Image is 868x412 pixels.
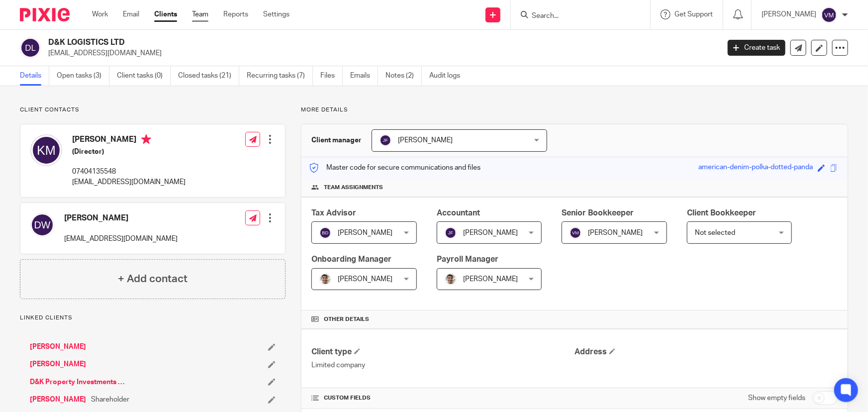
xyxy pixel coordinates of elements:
span: [PERSON_NAME] [463,276,518,283]
span: [PERSON_NAME] [588,229,643,236]
p: More details [301,106,848,114]
img: Pixie [20,8,70,21]
a: Notes (2) [386,66,422,86]
p: [EMAIL_ADDRESS][DOMAIN_NAME] [64,234,178,244]
span: Client Bookkeeper [687,209,756,217]
span: Onboarding Manager [311,255,391,263]
h4: CUSTOM FIELDS [311,394,575,402]
span: Shareholder [91,395,129,405]
h4: [PERSON_NAME] [64,213,178,223]
span: Payroll Manager [437,255,498,263]
span: Not selected [695,229,735,236]
h3: Client manager [311,135,362,145]
a: Emails [350,66,378,86]
span: [PERSON_NAME] [338,276,392,283]
a: Closed tasks (21) [178,66,239,86]
a: Details [20,66,49,86]
div: american-denim-polka-dotted-panda [698,162,813,174]
img: svg%3E [570,227,581,239]
a: D&K Property Investments Ltd [30,377,128,387]
span: [PERSON_NAME] [398,137,453,144]
label: Show empty fields [748,393,805,403]
span: Senior Bookkeeper [562,209,634,217]
img: svg%3E [821,7,837,23]
span: [PERSON_NAME] [463,229,518,236]
p: [PERSON_NAME] [762,9,816,19]
p: Limited company [311,360,575,370]
p: Linked clients [20,314,286,322]
p: Client contacts [20,106,286,114]
a: Settings [263,9,289,19]
img: svg%3E [30,213,54,237]
a: [PERSON_NAME] [30,342,86,352]
span: Accountant [437,209,480,217]
p: 07404135548 [72,167,186,177]
p: [EMAIL_ADDRESS][DOMAIN_NAME] [72,177,186,187]
a: Audit logs [429,66,468,86]
a: Email [123,9,139,19]
a: Work [92,9,108,19]
a: Reports [223,9,248,19]
img: svg%3E [30,134,62,166]
a: Client tasks (0) [117,66,171,86]
h5: (Director) [72,147,186,157]
h4: Client type [311,347,575,357]
img: PXL_20240409_141816916.jpg [319,273,331,285]
p: Master code for secure communications and files [309,163,481,173]
i: Primary [141,134,151,144]
img: svg%3E [20,37,41,58]
span: Team assignments [324,184,383,192]
a: [PERSON_NAME] [30,395,86,405]
img: svg%3E [380,134,391,146]
span: [PERSON_NAME] [338,229,392,236]
a: Files [320,66,343,86]
h4: Address [575,347,838,357]
input: Search [531,12,620,21]
h2: D&K LOGISTICS LTD [48,37,580,48]
img: svg%3E [445,227,457,239]
a: Open tasks (3) [57,66,109,86]
a: Team [192,9,208,19]
span: Get Support [675,11,713,18]
span: Tax Advisor [311,209,356,217]
a: [PERSON_NAME] [30,359,86,369]
a: Clients [154,9,177,19]
img: PXL_20240409_141816916.jpg [445,273,457,285]
h4: + Add contact [118,271,188,287]
span: Other details [324,315,369,323]
a: Recurring tasks (7) [247,66,313,86]
img: svg%3E [319,227,331,239]
h4: [PERSON_NAME] [72,134,186,147]
p: [EMAIL_ADDRESS][DOMAIN_NAME] [48,48,713,58]
a: Create task [728,40,785,56]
